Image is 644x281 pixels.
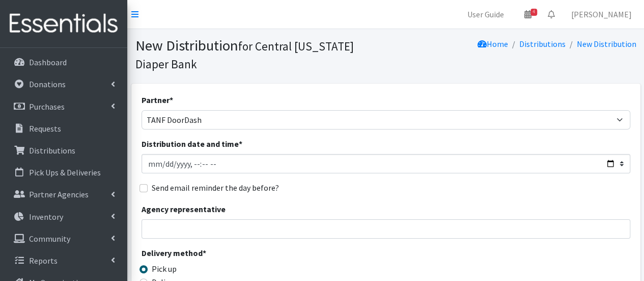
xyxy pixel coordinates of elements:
a: [PERSON_NAME] [563,4,640,24]
a: Inventory [4,207,123,227]
a: Reports [4,250,123,271]
label: Partner [142,94,173,106]
a: Community [4,228,123,249]
abbr: required [239,139,242,149]
p: Distributions [29,145,75,156]
p: Pick Ups & Deliveries [29,167,101,177]
p: Reports [29,256,58,266]
abbr: required [170,95,173,105]
a: Pick Ups & Deliveries [4,162,123,183]
a: User Guide [459,4,512,24]
a: Partner Agencies [4,184,123,205]
a: Requests [4,118,123,139]
p: Dashboard [29,57,67,67]
small: for Central [US_STATE] Diaper Bank [135,39,354,71]
span: 4 [530,9,537,16]
h1: New Distribution [135,37,382,72]
label: Pick up [152,263,177,275]
a: Purchases [4,96,123,117]
a: Dashboard [4,52,123,72]
label: Agency representative [142,203,226,215]
p: Community [29,234,70,244]
abbr: required [203,248,206,258]
legend: Delivery method [142,247,264,263]
p: Donations [29,79,66,89]
p: Inventory [29,212,63,222]
a: Home [478,39,508,49]
label: Distribution date and time [142,138,242,150]
a: New Distribution [577,39,636,49]
a: Distributions [519,39,566,49]
a: Donations [4,74,123,94]
p: Purchases [29,101,65,112]
p: Partner Agencies [29,189,89,199]
img: HumanEssentials [4,7,123,41]
a: Distributions [4,140,123,161]
label: Send email reminder the day before? [152,182,279,194]
p: Requests [29,123,61,134]
a: 4 [516,4,540,24]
